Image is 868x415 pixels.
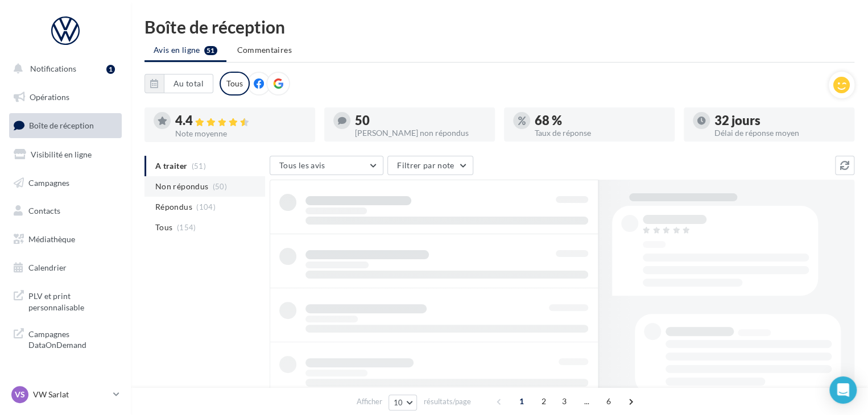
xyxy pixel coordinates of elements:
div: 50 [355,114,486,127]
div: Tous [220,72,250,96]
span: Tous les avis [279,160,325,170]
a: PLV et print personnalisable [7,284,124,317]
span: Calendrier [28,263,67,272]
button: Au total [144,74,213,93]
button: Notifications 1 [7,57,119,81]
span: 2 [535,392,553,410]
span: 6 [600,392,618,410]
div: Boîte de réception [144,18,854,35]
span: Contacts [28,206,60,215]
span: Opérations [30,92,69,102]
div: 1 [106,65,115,74]
div: [PERSON_NAME] non répondus [355,129,486,137]
div: 68 % [535,114,666,127]
span: ... [577,392,596,410]
span: 10 [394,398,403,407]
div: Délai de réponse moyen [714,129,845,137]
span: Campagnes DataOnDemand [28,326,117,351]
div: Note moyenne [175,130,306,138]
a: Médiathèque [7,227,124,251]
a: Calendrier [7,256,124,280]
span: Tous [155,222,172,233]
a: Campagnes DataOnDemand [7,322,124,355]
span: Boîte de réception [29,121,94,130]
span: résultats/page [423,396,470,407]
button: Filtrer par note [387,156,473,175]
span: (154) [177,223,196,232]
button: 10 [388,395,418,410]
button: Au total [164,74,213,93]
div: Open Intercom Messenger [829,376,857,404]
a: Boîte de réception [7,113,124,138]
span: Afficher [357,396,382,407]
span: PLV et print personnalisable [28,288,117,313]
div: 4.4 [175,114,306,127]
span: (50) [213,182,227,191]
span: Notifications [30,64,76,73]
a: Opérations [7,85,124,109]
a: Campagnes [7,171,124,195]
span: 3 [555,392,573,410]
a: Visibilité en ligne [7,143,124,167]
p: VW Sarlat [33,389,109,400]
span: Non répondus [155,181,208,192]
span: 1 [512,392,531,410]
span: Visibilité en ligne [31,150,92,159]
button: Tous les avis [270,156,383,175]
span: Commentaires [237,45,292,55]
span: VS [15,389,25,400]
span: Médiathèque [28,234,75,244]
a: VS VW Sarlat [9,384,122,405]
span: Campagnes [28,177,69,187]
span: Répondus [155,201,192,213]
div: 32 jours [714,114,845,127]
span: (104) [196,202,216,211]
div: Taux de réponse [535,129,666,137]
a: Contacts [7,199,124,223]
